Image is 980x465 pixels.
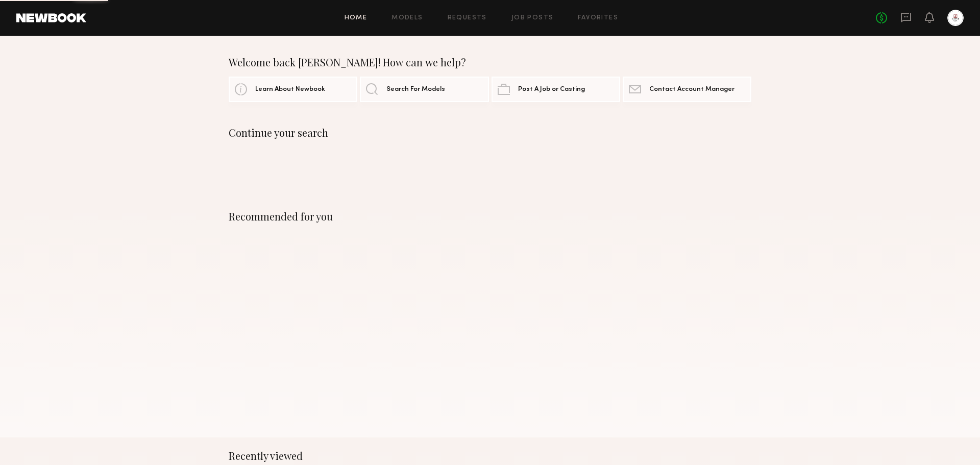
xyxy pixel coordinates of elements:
a: Contact Account Manager [623,77,751,102]
a: Home [345,15,367,21]
a: Models [391,15,423,21]
a: Search For Models [360,77,488,102]
span: Contact Account Manager [649,86,734,93]
span: Search For Models [386,86,445,93]
a: Job Posts [511,15,554,21]
a: Favorites [578,15,618,21]
a: Post A Job or Casting [492,77,620,102]
span: Learn About Newbook [255,86,325,93]
div: Continue your search [229,127,751,139]
a: Requests [448,15,487,21]
div: Recently viewed [229,450,751,462]
span: Post A Job or Casting [518,86,585,93]
a: Learn About Newbook [229,77,357,102]
div: Welcome back [PERSON_NAME]! How can we help? [229,56,751,68]
div: Recommended for you [229,210,751,223]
